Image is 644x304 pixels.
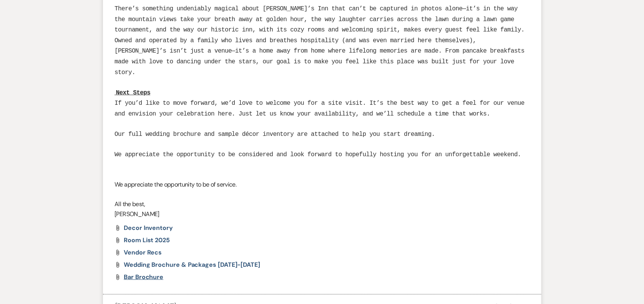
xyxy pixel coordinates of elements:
span: We appreciate the opportunity to be of service. [115,180,236,188]
span: We appreciate the opportunity to be considered and look forward to hopefully hosting you for an u... [115,151,521,158]
span: There’s something undeniably magical about [PERSON_NAME]’s Inn that can’t be captured in photos a... [115,5,524,76]
a: Decor Inventory [124,225,173,231]
a: Wedding Brochure & Packages [DATE]-[DATE] [124,262,260,268]
a: Bar Brochure [124,274,163,280]
span: Decor Inventory [124,224,173,232]
span: If you’d like to move forward, we’d love to welcome you for a site visit. It’s the best way to ge... [115,100,524,117]
a: Room List 2025 [124,237,170,243]
span: Room List 2025 [124,236,170,244]
span: All the best, [115,200,145,208]
span: Vendor Recs [124,248,162,256]
a: Vendor Recs [124,249,162,256]
span: Bar Brochure [124,273,163,281]
p: [PERSON_NAME] [115,209,529,219]
u: Next Steps [116,89,150,96]
span: Wedding Brochure & Packages [DATE]-[DATE] [124,261,260,269]
span: Our full wedding brochure and sample décor inventory are attached to help you start dreaming. [115,131,435,138]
